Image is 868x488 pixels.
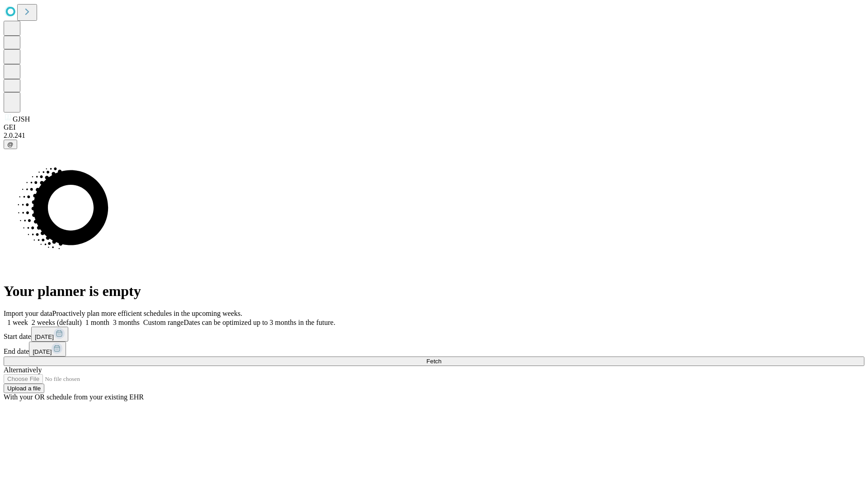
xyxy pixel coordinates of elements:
div: 2.0.241 [4,131,864,140]
span: @ [7,141,14,148]
button: [DATE] [31,327,68,342]
span: Alternatively [4,366,42,374]
span: Proactively plan more efficient schedules in the upcoming weeks. [52,310,242,317]
div: End date [4,342,864,357]
span: GJSH [13,115,30,123]
span: [DATE] [35,333,54,340]
span: Import your data [4,310,52,317]
div: GEI [4,123,864,131]
div: Start date [4,327,864,342]
span: 1 week [7,319,28,326]
span: 3 months [113,319,140,326]
span: Custom range [143,319,184,326]
span: Dates can be optimized up to 3 months in the future. [184,319,335,326]
span: [DATE] [33,348,52,355]
span: 1 month [85,319,109,326]
button: Fetch [4,357,864,366]
button: @ [4,140,17,149]
span: With your OR schedule from your existing EHR [4,393,144,401]
span: 2 weeks (default) [32,319,82,326]
h1: Your planner is empty [4,283,864,300]
span: Fetch [426,358,441,365]
button: [DATE] [29,342,66,357]
button: Upload a file [4,384,44,393]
